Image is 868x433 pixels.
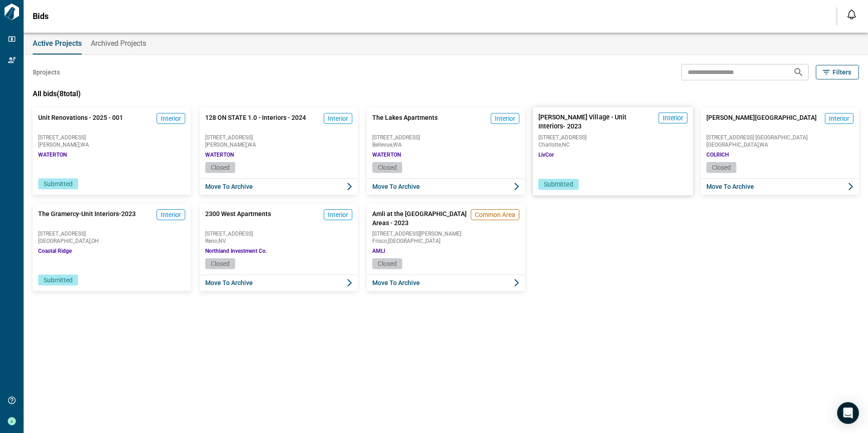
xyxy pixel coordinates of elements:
[38,142,185,148] span: [PERSON_NAME] , WA
[372,151,401,158] span: WATERTON
[706,151,729,158] span: COLRICH
[205,238,352,244] span: Reno , NV
[544,181,573,188] span: Submitted
[789,63,808,81] button: Search projects
[200,178,358,195] button: Move to Archive
[844,7,859,22] button: Open notification feed
[706,182,754,191] span: Move to Archive
[367,178,525,195] button: Move to Archive
[538,142,688,148] span: Charlotte , NC
[328,114,348,123] span: Interior
[833,68,851,77] span: Filters
[38,113,123,131] span: Unit Renovations - 2025 - 001
[33,39,82,48] span: Active Projects
[372,113,438,131] span: The Lakes Apartments
[24,33,868,54] div: base tabs
[372,135,519,140] span: [STREET_ADDRESS]
[816,65,859,79] button: Filters
[200,275,358,291] button: Move to Archive
[205,142,352,148] span: [PERSON_NAME] , WA
[161,210,181,219] span: Interior
[211,260,230,267] span: Closed
[372,209,467,227] span: Amli at the [GEOGRAPHIC_DATA] Areas - 2023
[205,278,253,287] span: Move to Archive
[91,39,146,48] span: Archived Projects
[837,402,859,424] div: Open Intercom Messenger
[378,164,397,171] span: Closed
[475,210,515,219] span: Common Area
[372,238,519,244] span: Frisco , [GEOGRAPHIC_DATA]
[372,231,519,236] span: [STREET_ADDRESS][PERSON_NAME]
[712,164,731,171] span: Closed
[205,151,234,158] span: WATERTON
[328,210,348,219] span: Interior
[495,114,515,123] span: Interior
[211,164,230,171] span: Closed
[38,247,72,255] span: Coastal Ridge
[33,68,60,77] span: 8 projects
[33,12,49,21] span: Bids
[378,260,397,267] span: Closed
[161,114,181,123] span: Interior
[205,113,306,131] span: 128 ON STATE 1.0 - Interiors - 2024
[205,182,253,191] span: Move to Archive
[205,209,271,227] span: 2300 West Apartments
[538,151,554,158] span: LivCor
[372,278,420,287] span: Move to Archive
[205,135,352,140] span: [STREET_ADDRESS]
[44,180,73,187] span: Submitted
[372,247,385,255] span: AMLI
[38,209,136,227] span: The Gramercy-Unit Interiors-2023
[538,113,655,131] span: [PERSON_NAME] Village - Unit Interiors- 2023
[706,113,817,131] span: [PERSON_NAME][GEOGRAPHIC_DATA]
[44,276,73,284] span: Submitted
[38,231,185,236] span: [STREET_ADDRESS]
[205,231,352,236] span: [STREET_ADDRESS]
[367,275,525,291] button: Move to Archive
[33,89,81,98] span: All bids ( 8 total)
[829,114,849,123] span: Interior
[38,151,67,158] span: WATERTON
[663,113,684,123] span: Interior
[372,142,519,148] span: Bellevue , WA
[372,182,420,191] span: Move to Archive
[701,178,859,195] button: Move to Archive
[706,135,853,140] span: [STREET_ADDRESS] [GEOGRAPHIC_DATA]
[538,134,688,140] span: [STREET_ADDRESS]
[706,142,853,148] span: [GEOGRAPHIC_DATA] , WA
[38,135,185,140] span: [STREET_ADDRESS]
[205,247,267,255] span: Northland Investment Co.
[38,238,185,244] span: [GEOGRAPHIC_DATA] , OH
